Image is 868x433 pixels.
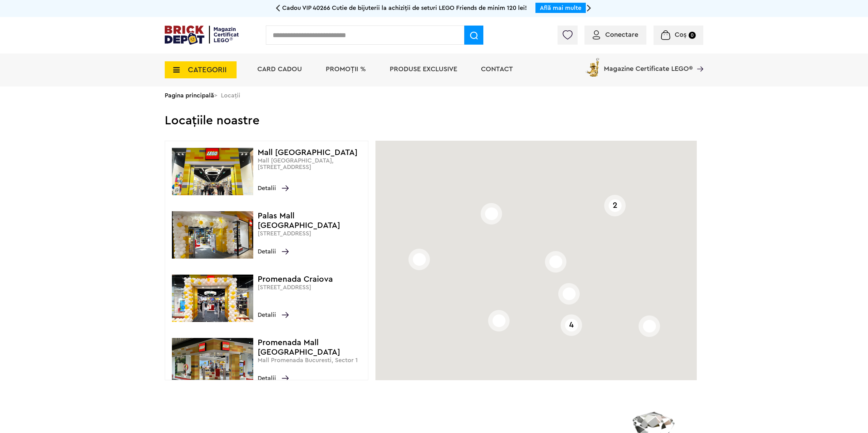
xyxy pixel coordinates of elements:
[165,104,703,127] h2: Locațiile noastre
[390,66,457,73] a: Produse exclusive
[258,357,365,364] p: Mall Promenada Bucuresti, Sector 1
[188,66,227,74] span: CATEGORII
[258,230,365,237] p: [STREET_ADDRESS]
[165,92,214,98] a: Pagina principală
[258,148,365,157] h4: Mall [GEOGRAPHIC_DATA]
[257,66,302,73] a: Card Cadou
[604,195,626,216] div: 2
[689,32,696,39] small: 0
[604,57,693,72] span: Magazine Certificate LEGO®
[258,157,365,170] p: Mall [GEOGRAPHIC_DATA], [STREET_ADDRESS]
[165,87,703,104] div: > Locații
[258,211,365,230] h4: Palas Mall [GEOGRAPHIC_DATA]
[258,247,289,256] span: Detalii
[258,310,289,320] span: Detalii
[258,338,365,357] h4: Promenada Mall [GEOGRAPHIC_DATA]
[693,57,703,63] a: Magazine Certificate LEGO®
[561,314,582,336] div: 4
[258,275,365,284] h4: Promenada Craiova
[258,373,289,383] span: Detalii
[282,5,527,11] span: Cadou VIP 40266 Cutie de bijuterii la achiziții de seturi LEGO Friends de minim 120 lei!
[258,284,365,291] p: [STREET_ADDRESS]
[540,5,581,11] a: Află mai multe
[326,66,366,73] a: PROMOȚII %
[675,31,687,38] span: Coș
[258,183,289,193] span: Detalii
[605,31,638,38] span: Conectare
[481,66,513,73] a: Contact
[593,31,638,38] a: Conectare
